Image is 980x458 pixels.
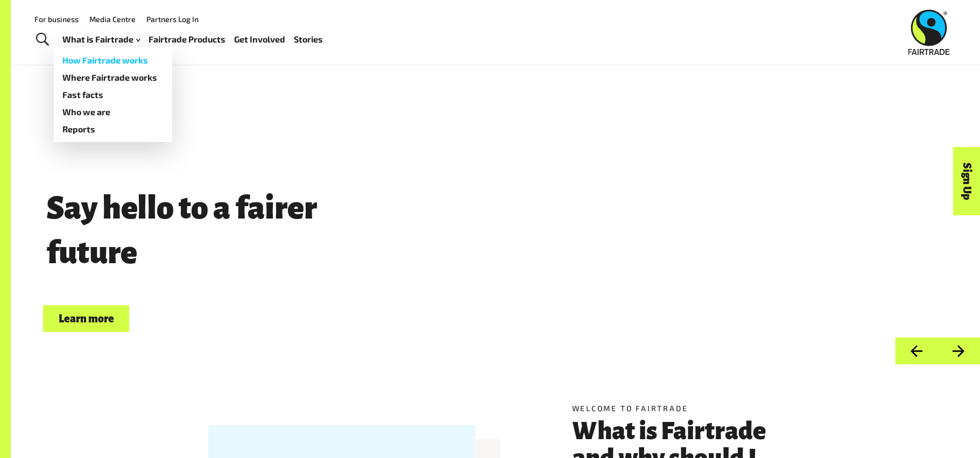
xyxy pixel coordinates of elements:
[908,10,950,55] img: Fairtrade Australia New Zealand logo
[937,337,980,365] button: Next
[43,279,795,301] p: Choose Fairtrade
[89,15,136,24] a: Media Centre
[572,403,783,414] h5: Welcome to Fairtrade
[54,86,172,103] a: Fast facts
[895,337,937,365] button: Previous
[62,32,140,47] a: What is Fairtrade
[54,52,172,69] a: How Fairtrade works
[43,305,129,333] a: Learn more
[34,15,79,24] a: For business
[234,32,285,47] a: Get Involved
[29,26,55,53] a: Toggle Search
[43,191,321,270] span: Say hello to a fairer future
[54,103,172,121] a: Who we are
[294,32,323,47] a: Stories
[146,15,199,24] a: Partners Log In
[149,32,225,47] a: Fairtrade Products
[54,121,172,138] a: Reports
[54,69,172,86] a: Where Fairtrade works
